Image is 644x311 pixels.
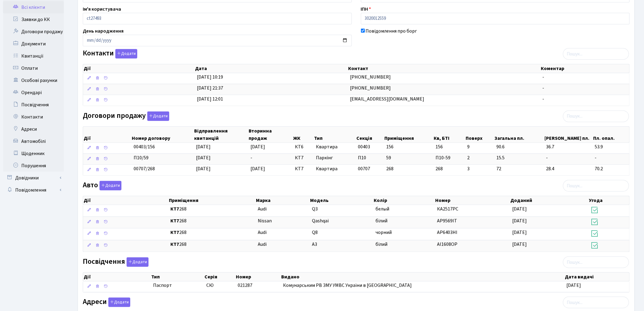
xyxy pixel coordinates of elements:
[171,241,253,248] span: 268
[512,229,527,236] span: [DATE]
[593,127,629,143] th: Пл. опал.
[384,127,433,143] th: Приміщення
[546,165,590,172] span: 28.4
[171,241,180,248] b: КТ7
[3,123,64,135] a: Адреси
[153,282,201,289] span: Паспорт
[436,165,463,172] span: 268
[83,181,121,190] label: Авто
[83,5,121,13] label: Ім'я користувача
[312,206,318,212] span: Q3
[258,229,267,236] span: Audi
[131,127,194,143] th: Номер договору
[316,154,353,161] span: Паркінг
[350,85,391,91] span: [PHONE_NUMBER]
[235,273,281,281] th: Номер
[595,154,627,161] span: -
[358,143,370,150] span: 00403
[3,147,64,160] a: Щоденник
[3,99,64,111] a: Посвідчення
[3,62,64,74] a: Оплати
[437,206,458,212] span: КА2517РС
[543,96,544,102] span: -
[436,143,463,150] span: 156
[281,273,564,281] th: Видано
[436,154,463,161] span: П10-59
[312,229,318,236] span: Q8
[206,282,214,289] span: СЮ
[563,111,629,122] input: Пошук...
[114,48,137,59] a: Додати
[251,154,253,161] span: -
[588,196,629,205] th: Угода
[496,165,541,172] span: 72
[238,282,252,289] span: 021287
[376,217,387,224] span: білий
[512,241,527,248] span: [DATE]
[494,127,544,143] th: Загальна пл.
[350,96,424,102] span: [EMAIL_ADDRESS][DOMAIN_NAME]
[465,127,494,143] th: Поверх
[376,229,392,236] span: чорний
[83,111,169,121] label: Договори продажу
[540,64,629,73] th: Коментар
[83,257,149,267] label: Посвідчення
[3,87,64,99] a: Орендарі
[543,74,544,80] span: -
[544,127,593,143] th: [PERSON_NAME] пл.
[437,217,457,224] span: AP9569IT
[196,154,211,161] span: [DATE]
[361,5,371,13] label: ІПН
[248,127,293,143] th: Вторинна продаж
[373,196,435,205] th: Колір
[564,273,629,281] th: Дата видачі
[83,27,124,35] label: День народження
[134,154,149,161] span: П10/59
[437,229,457,236] span: AP6403HI
[3,160,64,172] a: Порушення
[316,143,353,150] span: Квартира
[168,196,256,205] th: Приміщення
[127,257,149,267] button: Посвідчення
[358,154,366,161] span: П10
[386,143,394,150] span: 156
[83,298,130,307] label: Адреси
[433,127,465,143] th: Кв, БТІ
[3,184,64,196] a: Повідомлення
[563,48,629,60] input: Пошук...
[98,180,121,191] a: Додати
[194,127,248,143] th: Відправлення квитанцій
[151,273,204,281] th: Тип
[147,111,169,121] button: Договори продажу
[251,165,265,172] span: [DATE]
[196,143,211,150] span: [DATE]
[146,110,169,121] a: Додати
[194,64,348,73] th: Дата
[386,154,391,161] span: 59
[3,172,64,184] a: Довідники
[83,273,151,281] th: Дії
[467,143,492,150] span: 9
[310,196,373,205] th: Модель
[295,143,311,150] span: КТ6
[255,196,310,205] th: Марка
[467,165,492,172] span: 3
[510,196,589,205] th: Доданий
[258,206,267,212] span: Audi
[115,49,137,58] button: Контакти
[196,165,211,172] span: [DATE]
[358,165,370,172] span: 00707
[134,165,155,172] span: 00707/268
[350,74,391,80] span: [PHONE_NUMBER]
[283,282,412,289] span: Комунарським РВ ЗМУ УМВС України в [GEOGRAPHIC_DATA]
[366,27,417,35] label: Повідомлення про борг
[312,241,317,248] span: A3
[197,85,223,91] span: [DATE] 21:37
[435,196,510,205] th: Номер
[3,26,64,38] a: Договори продажу
[108,298,130,307] button: Адреси
[171,206,180,212] b: КТ7
[3,50,64,62] a: Квитанції
[251,143,265,150] span: [DATE]
[258,217,272,224] span: Nissan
